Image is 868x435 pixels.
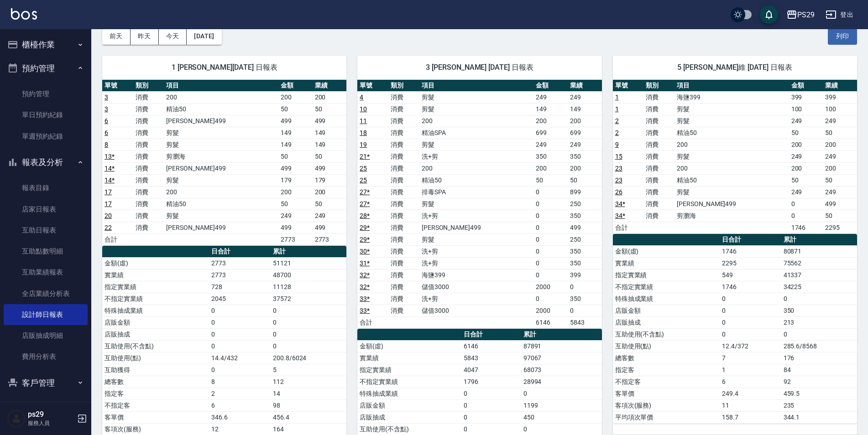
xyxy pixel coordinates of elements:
[624,63,846,72] span: 5 [PERSON_NAME]維 [DATE] 日報表
[533,316,568,328] td: 6146
[720,269,781,281] td: 549
[675,162,789,174] td: 200
[419,150,533,162] td: 洗+剪
[613,80,857,234] table: a dense table
[4,57,88,80] button: 預約管理
[533,305,568,316] td: 2000
[568,150,602,162] td: 350
[760,5,778,24] button: save
[164,210,278,222] td: 剪髮
[419,115,533,127] td: 200
[568,269,602,281] td: 399
[720,281,781,293] td: 1746
[613,80,644,92] th: 單號
[209,316,271,328] td: 0
[102,269,209,281] td: 實業績
[133,115,164,127] td: 消費
[105,105,108,113] a: 3
[133,103,164,115] td: 消費
[4,283,88,304] a: 全店業績分析表
[675,127,789,139] td: 精油50
[720,316,781,328] td: 0
[133,210,164,222] td: 消費
[164,150,278,162] td: 剪瀏海
[271,246,346,258] th: 累計
[720,305,781,316] td: 0
[278,103,313,115] td: 50
[388,139,419,150] td: 消費
[789,91,823,103] td: 399
[781,269,857,281] td: 41337
[133,162,164,174] td: 消費
[360,165,367,172] a: 25
[271,305,346,316] td: 0
[7,409,26,428] img: Person
[209,246,271,258] th: 日合計
[789,115,823,127] td: 249
[102,281,209,293] td: 指定實業績
[313,174,347,186] td: 179
[133,186,164,198] td: 消費
[643,174,675,186] td: 消費
[105,200,112,207] a: 17
[568,115,602,127] td: 200
[643,103,675,115] td: 消費
[102,316,209,328] td: 店販金額
[105,129,108,136] a: 6
[533,198,568,210] td: 0
[102,80,346,246] table: a dense table
[789,222,823,233] td: 1746
[568,198,602,210] td: 250
[823,115,857,127] td: 249
[823,162,857,174] td: 200
[4,220,88,241] a: 互助日報表
[781,257,857,269] td: 75562
[613,222,644,233] td: 合計
[568,222,602,233] td: 499
[102,328,209,340] td: 店販抽成
[419,186,533,198] td: 排毒SPA
[28,410,74,419] h5: ps29
[675,210,789,222] td: 剪瀏海
[313,233,347,245] td: 2773
[4,177,88,198] a: 報表目錄
[102,233,133,245] td: 合計
[105,93,108,101] a: 3
[828,28,857,45] button: 列印
[789,198,823,210] td: 0
[720,234,781,246] th: 日合計
[823,127,857,139] td: 50
[271,257,346,269] td: 51121
[615,93,619,101] a: 1
[4,325,88,346] a: 店販抽成明細
[313,186,347,198] td: 200
[357,316,388,328] td: 合計
[781,245,857,257] td: 80871
[360,105,367,113] a: 10
[675,115,789,127] td: 剪髮
[278,174,313,186] td: 179
[4,104,88,125] a: 單日預約紀錄
[271,316,346,328] td: 0
[313,115,347,127] td: 499
[102,293,209,305] td: 不指定實業績
[533,103,568,115] td: 149
[823,186,857,198] td: 249
[271,281,346,293] td: 11128
[133,174,164,186] td: 消費
[613,269,720,281] td: 指定實業績
[643,186,675,198] td: 消費
[4,83,88,104] a: 預約管理
[789,210,823,222] td: 0
[419,198,533,210] td: 剪髮
[675,150,789,162] td: 剪髮
[164,174,278,186] td: 剪髮
[360,176,367,184] a: 25
[533,293,568,305] td: 0
[781,316,857,328] td: 213
[789,174,823,186] td: 50
[533,127,568,139] td: 699
[131,28,159,45] button: 昨天
[360,129,367,136] a: 18
[388,233,419,245] td: 消費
